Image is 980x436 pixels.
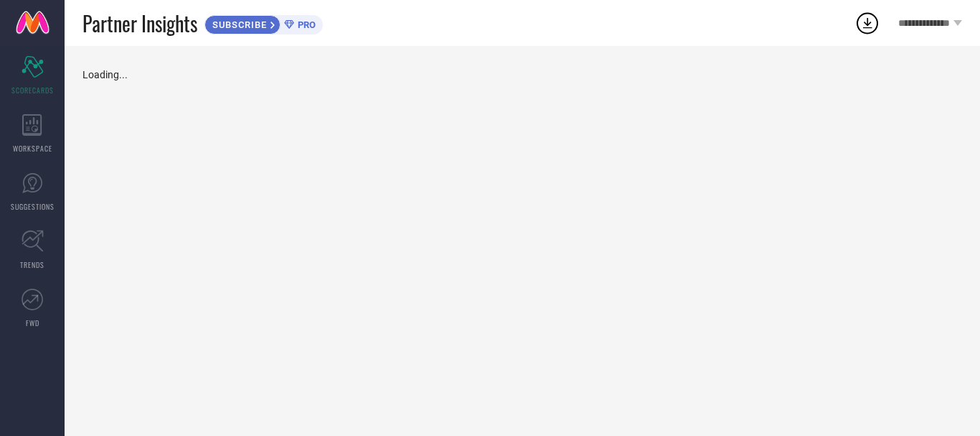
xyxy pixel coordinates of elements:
[13,143,52,154] span: WORKSPACE
[11,85,54,96] span: SCORECARDS
[294,19,316,30] span: PRO
[83,69,128,80] span: Loading...
[83,9,197,38] span: Partner Insights
[854,10,880,36] div: Open download list
[11,201,55,212] span: SUGGESTIONS
[205,19,270,30] span: SUBSCRIBE
[26,317,39,328] span: FWD
[204,11,323,34] a: SUBSCRIBEPRO
[20,259,44,270] span: TRENDS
